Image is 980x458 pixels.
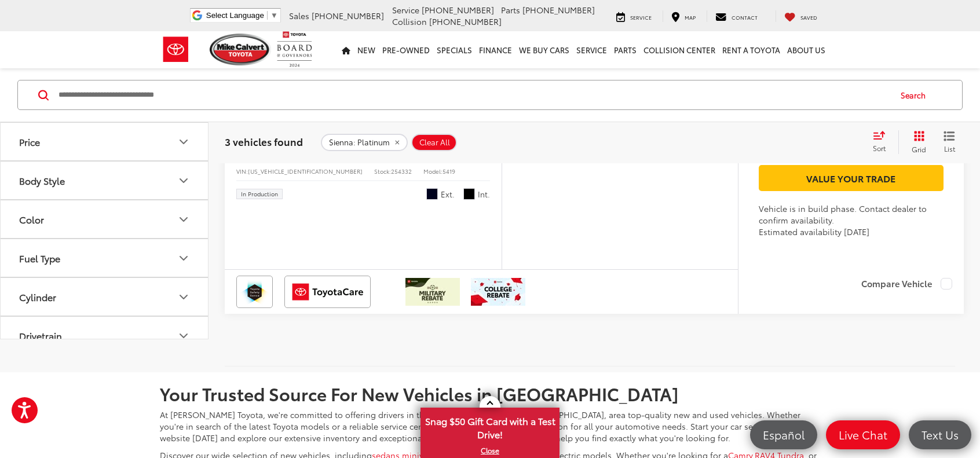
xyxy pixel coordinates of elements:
button: ColorColor [1,201,209,239]
button: CylinderCylinder [1,279,209,316]
a: WE BUY CARS [515,31,573,68]
span: Model: [423,167,443,175]
span: [PHONE_NUMBER] [429,16,502,27]
a: My Saved Vehicles [776,10,826,22]
span: Español [757,427,810,442]
span: Clear All [419,137,450,146]
button: Grid View [898,130,935,153]
a: Value Your Trade [759,165,944,191]
label: Compare Vehicle [861,278,952,290]
span: Midnight Black Metallic [426,188,438,200]
a: About Us [784,31,829,68]
a: Service [608,10,660,22]
span: Black Leather-Trimmed [463,188,475,200]
img: /static/brand-toyota/National_Assets/toyota-college-grad.jpeg?height=48 [471,278,525,306]
div: Drivetrain [177,329,191,343]
button: Select sort value [867,130,898,153]
a: Home [338,31,354,68]
span: Service [392,4,419,16]
button: Body StyleBody Style [1,162,209,200]
a: Collision Center [640,31,719,68]
a: Contact [707,10,766,22]
img: /static/brand-toyota/National_Assets/toyota-military-rebate.jpeg?height=48 [405,278,460,306]
a: Text Us [909,420,971,449]
a: Map [663,10,704,22]
span: Contact [732,13,758,21]
span: [US_VEHICLE_IDENTIFICATION_NUMBER] [248,167,363,175]
button: DrivetrainDrivetrain [1,317,209,355]
div: Color [177,212,191,226]
span: Stock: [374,167,391,175]
a: New [354,31,379,68]
span: ▼ [270,11,278,20]
span: Map [685,13,696,21]
span: Sort [873,143,886,153]
span: 5419 [443,167,455,175]
span: Service [630,13,652,21]
span: Saved [800,13,817,21]
span: Parts [501,4,520,16]
span: ​ [267,11,268,20]
div: Drivetrain [19,331,62,342]
span: Sienna: Platinum [329,137,390,146]
a: Service [573,31,610,68]
div: Fuel Type [177,251,191,265]
span: Collision [392,16,427,27]
span: Live Chat [833,427,893,442]
div: Cylinder [177,290,191,304]
div: Body Style [19,175,65,186]
a: Finance [476,31,515,68]
span: 3 vehicles found [225,134,303,148]
a: Rent a Toyota [719,31,784,68]
span: Snag $50 Gift Card with a Test Drive! [422,409,558,444]
img: Mike Calvert Toyota [210,34,271,65]
a: Español [750,420,817,449]
a: Pre-Owned [379,31,433,68]
span: Int. [478,189,490,200]
div: Price [19,137,40,148]
span: [PHONE_NUMBER] [522,4,595,16]
img: Toyota Safety Sense Mike Calvert Toyota Houston TX [239,278,270,306]
div: Color [19,214,44,225]
span: Grid [912,144,926,153]
button: List View [935,130,964,153]
button: remove Sienna: Platinum [321,133,408,151]
div: Cylinder [19,292,56,303]
button: PricePrice [1,123,209,161]
span: List [944,143,955,153]
a: Live Chat [826,420,900,449]
button: Search [890,80,942,109]
span: Sales [289,10,309,21]
button: Clear All [411,133,457,151]
p: At [PERSON_NAME] Toyota, we're committed to offering drivers in the [GEOGRAPHIC_DATA], [GEOGRAPHI... [160,409,820,444]
h2: Your Trusted Source For New Vehicles in [GEOGRAPHIC_DATA] [160,384,820,403]
span: [PHONE_NUMBER] [422,4,494,16]
a: Specials [433,31,476,68]
span: Select Language [206,11,264,20]
button: Fuel TypeFuel Type [1,240,209,277]
div: Price [177,135,191,149]
div: Fuel Type [19,253,60,264]
span: 254332 [391,167,412,175]
div: Vehicle is in build phase. Contact dealer to confirm availability. Estimated availability [DATE] [759,203,944,237]
a: Select Language​ [206,11,278,20]
div: Body Style [177,174,191,188]
span: Text Us [916,427,964,442]
input: Search by Make, Model, or Keyword [57,81,890,109]
span: In Production [241,191,278,197]
span: VIN: [236,167,248,175]
span: Ext. [441,189,455,200]
img: ToyotaCare Mike Calvert Toyota Houston TX [287,278,368,306]
img: Toyota [154,31,198,68]
a: Parts [610,31,640,68]
span: [PHONE_NUMBER] [312,10,384,21]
